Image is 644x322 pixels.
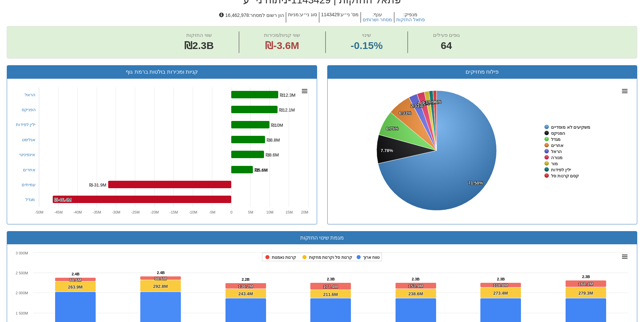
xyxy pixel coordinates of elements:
[408,283,423,289] tspan: 153.9M
[22,107,36,112] a: הפניקס
[22,182,35,187] a: עמיתים
[54,210,63,214] text: -45M
[72,272,79,276] tspan: 2.4B
[248,210,253,214] text: 5M
[189,210,197,214] text: -10M
[265,40,299,51] span: ₪-3.6M
[25,92,35,97] a: הראל
[323,284,338,289] tspan: 177.4M
[411,103,423,108] tspan: 2.33%
[497,277,505,281] tspan: 2.3B
[12,69,312,75] h3: קניות ומכירות בולטות ברמת גוף
[19,152,35,157] a: אינפיניטי
[16,271,28,275] tspan: 2 500M
[35,210,43,214] text: -50M
[417,101,430,106] tspan: 2.01%
[363,255,380,260] tspan: טווח ארוך
[363,17,392,22] button: מסחר ושרותים
[69,277,81,282] tspan: 88.6M
[551,131,565,136] tspan: הפניקס
[169,210,178,214] text: -15M
[396,17,425,22] button: פתאל החזקות
[238,291,253,296] tspan: 243.4M
[112,210,120,214] text: -30M
[264,32,300,38] span: שווי קניות/מכירות
[412,277,420,281] tspan: 2.3B
[468,180,483,185] tspan: 71.50%
[266,152,279,157] tspan: ₪8.6M
[16,311,28,315] tspan: 1 500M
[429,99,442,104] tspan: 0.96%
[493,291,508,296] tspan: 273.4M
[209,210,215,214] text: -5M
[360,12,394,23] h5: ענף :
[267,138,280,143] tspan: ₪8.8M
[230,210,232,214] text: 0
[551,173,579,178] tspan: קסם קרנות סל
[433,32,460,38] span: גופים פעילים
[54,197,71,202] tspan: ₪-46.4M
[301,210,308,214] text: 20M
[280,93,295,98] tspan: ₪12.3M
[12,235,632,241] h3: מגמת שינוי החזקות
[157,271,165,275] tspan: 2.4B
[551,155,563,160] tspan: מנורה
[386,126,399,131] tspan: 6.75%
[426,100,438,105] tspan: 1.09%
[285,210,292,214] text: 15M
[286,12,319,23] h5: סוג ני״ע : מניות
[22,137,35,142] a: אנליסט
[266,210,273,214] text: 10M
[89,182,106,188] tspan: ₪-31.9M
[323,292,338,297] tspan: 211.6M
[242,277,249,281] tspan: 2.2B
[333,69,632,75] h3: פילוח מחזיקים
[493,283,508,288] tspan: 118.8M
[186,32,212,38] span: שווי החזקות
[551,167,571,172] tspan: ילין לפידות
[16,122,36,127] a: ילין לפידות
[271,123,283,128] tspan: ₪10M
[399,110,411,116] tspan: 6.33%
[319,12,360,23] h5: מס' ני״ע : 1143429
[68,284,82,290] tspan: 263.9M
[408,291,423,296] tspan: 238.6M
[433,39,460,53] span: 64
[154,276,167,281] tspan: 98.6M
[551,143,564,148] tspan: אחרים
[184,40,214,51] span: ₪2.3B
[73,210,82,214] text: -40M
[217,12,286,23] h5: הון רשום למסחר : 16,462,978
[309,255,352,260] tspan: קרנות סל וקרנות מחקות
[238,284,253,289] tspan: 136.2M
[150,210,159,214] text: -20M
[362,32,371,38] span: שינוי
[131,210,139,214] text: -25M
[551,161,558,166] tspan: מור
[272,255,296,260] tspan: קרנות נאמנות
[381,148,393,153] tspan: 7.78%
[551,125,590,130] tspan: משקיעים לא מוסדיים
[279,107,295,113] tspan: ₪12.1M
[255,168,268,173] tspan: ₪5.6M
[93,210,101,214] text: -35M
[394,12,427,23] h5: מנפיק :
[25,197,35,202] a: מגדל
[16,291,28,295] tspan: 2 000M
[551,137,560,142] tspan: מגדל
[351,39,383,53] span: -0.15%
[23,167,35,172] a: אחרים
[551,149,562,154] tspan: הראל
[16,251,28,255] tspan: 3 000M
[153,284,168,289] tspan: 292.8M
[578,291,593,296] tspan: 279.3M
[578,281,593,287] tspan: 168.1M
[422,100,434,105] tspan: 1.25%
[327,277,335,281] tspan: 2.3B
[582,275,590,279] tspan: 2.3B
